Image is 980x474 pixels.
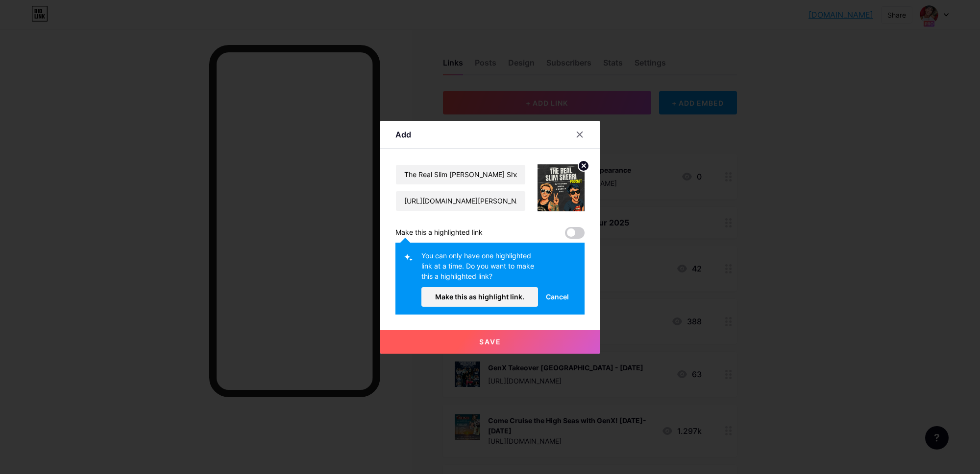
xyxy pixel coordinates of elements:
div: Add [395,129,411,140]
button: Make this as highlight link. [421,287,538,307]
div: Make this a highlighted link [395,227,483,239]
input: URL [396,191,525,211]
button: Save [380,330,600,354]
span: Save [479,338,501,346]
span: Make this as highlight link. [435,293,524,301]
input: Title [396,165,525,184]
img: link_thumbnail [538,164,585,211]
button: Cancel [538,287,577,307]
div: You can only have one highlighted link at a time. Do you want to make this a highlighted link? [421,250,538,287]
span: Cancel [546,292,569,302]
